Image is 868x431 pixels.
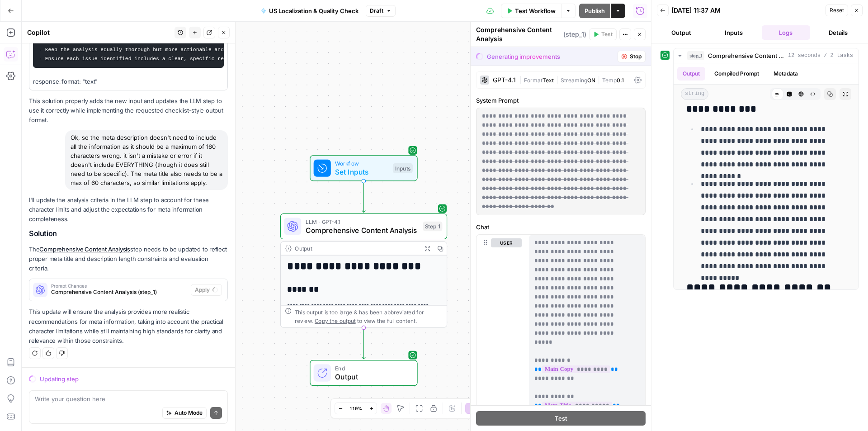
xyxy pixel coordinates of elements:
[487,52,560,61] div: Generating improvements
[162,407,207,419] button: Auto Mode
[493,77,516,83] div: GPT-4.1
[306,225,419,236] span: Comprehensive Content Analysis
[618,51,646,62] button: Stop
[476,411,646,426] button: Test
[595,75,602,84] span: |
[29,96,228,125] p: This solution properly adds the new input and updates the LLM step to use it correctly while impl...
[366,5,396,17] button: Draft
[476,96,646,105] label: System Prompt
[585,6,605,15] span: Publish
[39,246,130,253] a: Comprehensive Content Analysis
[587,77,595,84] span: ON
[768,67,803,81] button: Metadata
[681,88,708,100] span: string
[315,317,356,324] span: Copy the output
[630,52,642,61] span: Stop
[601,30,613,38] span: Test
[29,307,228,346] p: This update will ensure the analysis provides more realistic recommendations for meta information...
[335,159,388,168] span: Workflow
[657,25,706,40] button: Output
[519,75,524,84] span: |
[335,364,408,372] span: End
[830,6,844,14] span: Reset
[491,238,522,247] button: user
[524,77,542,84] span: Format
[40,374,228,384] div: Updating step
[826,5,848,16] button: Reset
[370,7,383,15] span: Draft
[280,360,447,386] div: EndOutput
[27,28,172,37] div: Copilot
[335,371,408,382] span: Output
[280,155,447,181] div: WorkflowSet InputsInputs
[423,222,443,231] div: Step 1
[555,414,567,423] span: Test
[29,229,228,238] h2: Solution
[29,245,228,273] p: The step needs to be updated to reflect proper meta title and description length constraints and ...
[295,244,418,253] div: Output
[501,4,561,18] button: Test Workflow
[709,25,758,40] button: Inputs
[195,286,210,294] span: Apply
[542,77,554,84] span: Text
[788,52,853,60] span: 12 seconds / 2 tasks
[51,288,187,296] span: Comprehensive Content Analysis (step_1)
[602,77,617,84] span: Temp
[255,4,364,18] button: US Localization & Quality Check
[677,67,705,81] button: Output
[687,51,704,60] span: step_1
[561,77,587,84] span: Streaming
[476,223,646,232] label: Chat
[33,77,224,86] p: response_format: "text"
[191,284,222,296] button: Apply
[554,75,561,84] span: |
[51,284,187,288] span: Prompt Changes
[762,25,811,40] button: Logs
[393,163,413,173] div: Inputs
[563,30,586,39] span: ( step_1 )
[709,67,764,81] button: Compiled Prompt
[674,48,859,63] button: 12 seconds / 2 tasks
[515,6,556,15] span: Test Workflow
[175,409,203,417] span: Auto Mode
[349,405,362,412] span: 119%
[579,4,610,18] button: Publish
[708,51,784,60] span: Comprehensive Content Analysis
[814,25,863,40] button: Details
[29,195,228,224] p: I'll update the analysis criteria in the LLM step to account for these character limits and adjus...
[476,25,586,43] div: Comprehensive Content Analysis
[674,63,859,289] div: 12 seconds / 2 tasks
[306,217,419,226] span: LLM · GPT-4.1
[269,6,359,15] span: US Localization & Quality Check
[362,328,365,359] g: Edge from step_1 to end
[362,181,365,212] g: Edge from start to step_1
[65,130,228,190] div: Ok, so the meta description doesn't need to include all the information as it should be a maximum...
[589,28,617,40] button: Test
[295,308,443,325] div: This output is too large & has been abbreviated for review. to view the full content.
[617,77,624,84] span: 0.1
[335,166,388,177] span: Set Inputs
